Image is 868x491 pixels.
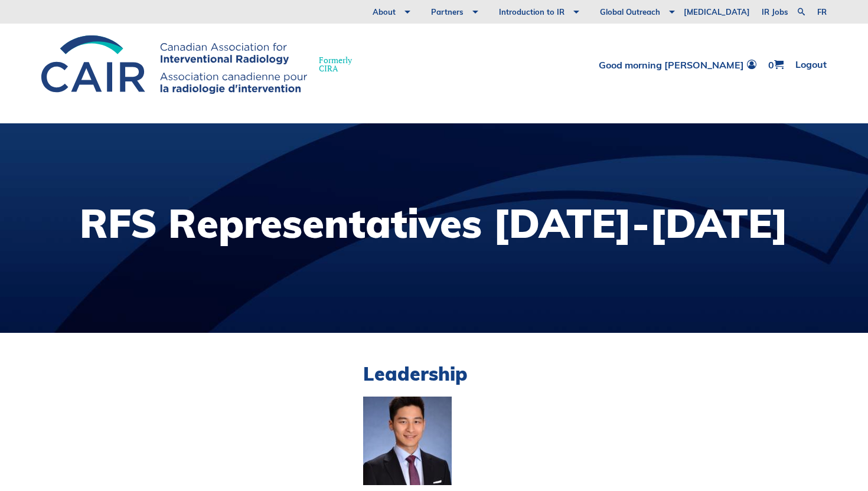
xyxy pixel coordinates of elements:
[41,35,364,94] a: FormerlyCIRA
[80,204,788,243] h1: RFS Representatives [DATE]-[DATE]
[599,60,756,70] a: Good morning [PERSON_NAME]
[41,35,307,94] img: CIRA
[319,56,352,73] span: Formerly CIRA
[768,60,784,70] a: 0
[817,8,827,16] a: fr
[795,60,827,70] a: Logout
[363,362,738,385] h2: Leadership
